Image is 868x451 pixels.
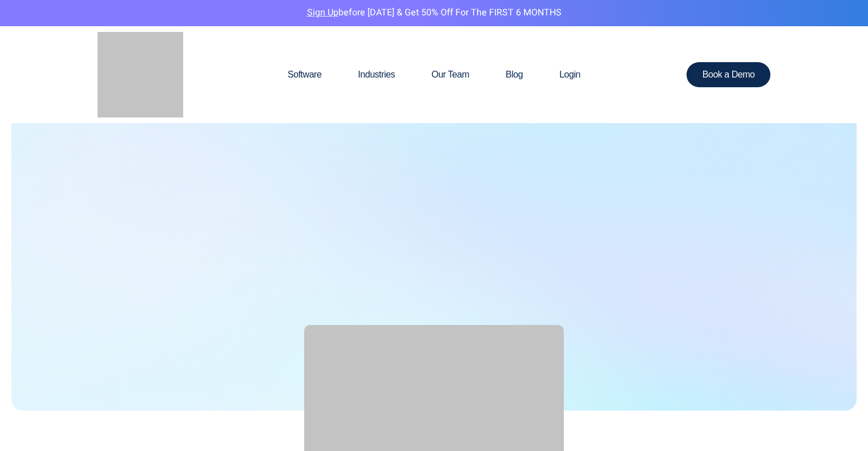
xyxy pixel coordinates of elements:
[307,6,338,19] a: Sign Up
[487,47,541,102] a: Blog
[703,70,755,79] span: Book a Demo
[269,47,340,102] a: Software
[541,47,599,102] a: Login
[413,47,487,102] a: Our Team
[687,62,771,87] a: Book a Demo
[9,6,859,21] p: before [DATE] & Get 50% Off for the FIRST 6 MONTHS
[340,47,413,102] a: Industries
